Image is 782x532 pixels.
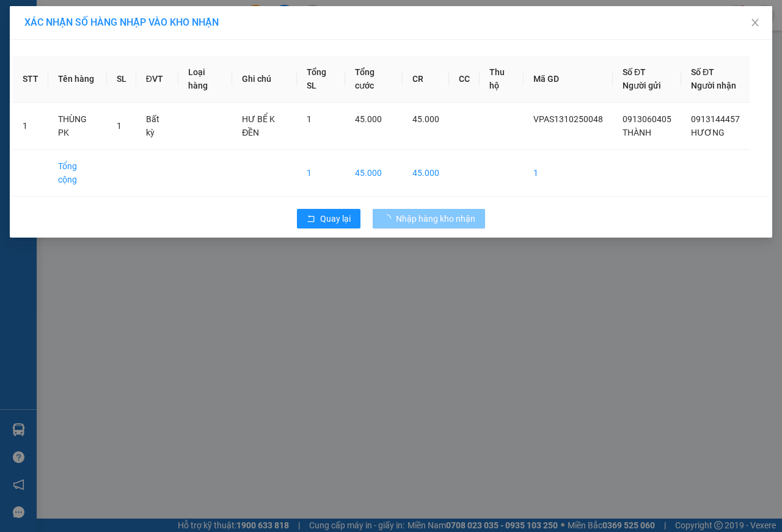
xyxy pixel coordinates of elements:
span: rollback [307,214,315,224]
th: Ghi chú [232,56,297,103]
td: THÙNG PK [48,103,107,150]
td: Tổng cộng [48,150,107,197]
span: Bến xe [GEOGRAPHIC_DATA] [97,20,164,35]
span: Hotline: 19001152 [97,54,150,62]
span: close [750,18,760,27]
th: SL [107,56,136,103]
span: HƯ BỂ K ĐỀN [242,114,275,137]
span: 1 [117,121,122,131]
td: 45.000 [403,150,449,197]
td: 1 [524,150,613,197]
span: 01 Võ Văn Truyện, KP.1, Phường 2 [97,37,168,52]
td: 45.000 [345,150,403,197]
strong: ĐỒNG PHƯỚC [97,7,167,17]
span: VPAS1310250048 [533,114,603,124]
span: 1 [307,114,312,124]
th: Tên hàng [48,56,107,103]
th: Mã GD [524,56,613,103]
span: 0913144457 [691,114,740,124]
span: loading [382,214,396,223]
td: 1 [297,150,345,197]
span: 10:10:51 [DATE] [27,89,75,96]
span: Số ĐT [691,67,714,77]
span: Quay lại [320,212,351,225]
th: ĐVT [136,56,178,103]
span: Người nhận [691,81,736,90]
span: HƯƠNG [691,128,725,137]
span: VPMC1310250004 [61,78,130,87]
span: ----------------------------------------- [33,66,150,76]
span: In ngày: [4,89,75,96]
span: [PERSON_NAME]: [4,79,130,86]
th: STT [13,56,48,103]
th: CR [403,56,449,103]
span: Nhập hàng kho nhận [396,212,475,225]
span: 45.000 [355,114,382,124]
th: Thu hộ [480,56,524,103]
td: 1 [13,103,48,150]
span: THÀNH [623,128,651,137]
button: rollbackQuay lại [297,209,360,228]
th: Tổng cước [345,56,403,103]
span: XÁC NHẬN SỐ HÀNG NHẬP VÀO KHO NHẬN [24,16,219,28]
td: Bất kỳ [136,103,178,150]
span: Người gửi [623,81,661,90]
th: Loại hàng [178,56,233,103]
img: logo [4,7,59,61]
span: 0913060405 [623,114,671,124]
button: Close [738,6,772,40]
th: CC [449,56,480,103]
span: 45.000 [412,114,439,124]
span: Số ĐT [623,67,646,77]
th: Tổng SL [297,56,345,103]
button: Nhập hàng kho nhận [373,209,485,228]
